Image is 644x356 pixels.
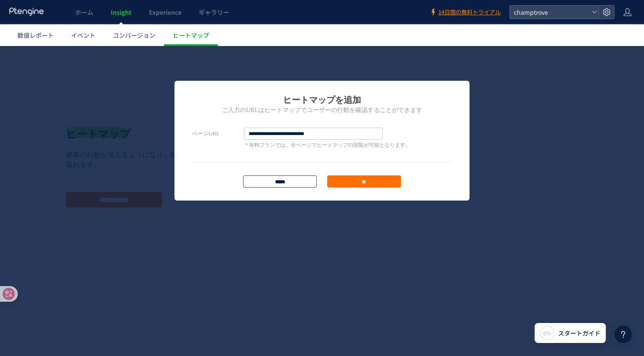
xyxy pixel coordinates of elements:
span: イベント [71,31,95,40]
span: ギャラリー [199,8,229,16]
h2: ご入力のURLはヒートマップでユーザーの行動を確認することができます [192,60,452,69]
span: champtrove [511,6,588,19]
span: スタートガイド [558,329,601,338]
span: 0% [543,329,551,336]
span: Insight [111,8,131,16]
span: 数値レポート [17,31,54,40]
span: 14日間の無料トライアル [438,8,501,16]
h1: ヒートマップを追加 [192,48,452,60]
span: ヒートマップ [173,31,209,40]
label: ページURL [192,82,244,94]
a: 14日間の無料トライアル [430,8,501,16]
span: Experience [149,8,181,16]
p: ＊有料プランでは、全ページでヒートマップの閲覧が可能となります。 [244,96,411,103]
span: コンバージョン [113,31,155,40]
span: ホーム [75,8,93,16]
